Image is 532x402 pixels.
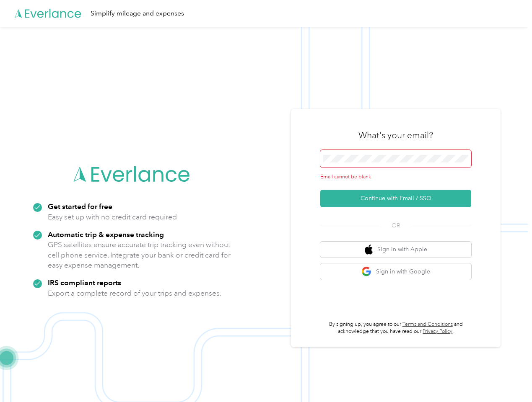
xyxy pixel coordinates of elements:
p: By signing up, you agree to our and acknowledge that you have read our . [320,321,471,335]
img: google logo [361,266,372,277]
a: Privacy Policy [423,328,452,335]
strong: IRS compliant reports [48,278,121,287]
strong: Get started for free [48,202,112,211]
div: Simplify mileage and expenses [91,8,184,19]
button: Continue with Email / SSO [320,190,471,207]
p: GPS satellites ensure accurate trip tracking even without cell phone service. Integrate your bank... [48,240,231,271]
p: Easy set up with no credit card required [48,212,177,222]
p: Export a complete record of your trips and expenses. [48,288,221,299]
span: OR [381,221,410,230]
button: apple logoSign in with Apple [320,242,471,258]
strong: Automatic trip & expense tracking [48,230,164,239]
button: google logoSign in with Google [320,263,471,280]
div: Email cannot be blank [320,173,471,181]
a: Terms and Conditions [402,321,453,327]
img: apple logo [365,245,373,255]
h3: What's your email? [358,129,433,141]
